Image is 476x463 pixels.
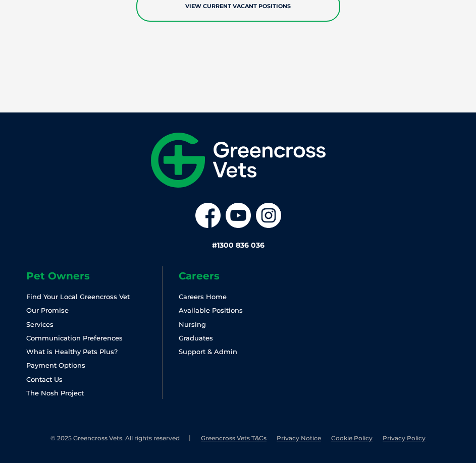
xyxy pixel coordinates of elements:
[26,271,162,281] h6: Pet Owners
[201,434,267,442] a: Greencross Vets T&Cs
[212,241,217,250] span: #
[26,320,54,328] a: Services
[331,434,373,442] a: Cookie Policy
[26,334,123,342] a: Communication Preferences
[179,320,206,328] a: Nursing
[26,348,118,356] a: What is Healthy Pets Plus?
[277,434,321,442] a: Privacy Notice
[179,271,314,281] h6: Careers
[179,348,237,356] a: Support & Admin
[383,434,426,442] a: Privacy Policy
[26,389,84,397] a: The Nosh Project
[26,306,69,314] a: Our Promise
[179,293,227,301] a: Careers Home
[26,293,130,301] a: Find Your Local Greencross Vet
[212,241,265,250] a: #1300 836 036
[26,361,85,369] a: Payment Options
[50,434,191,443] li: © 2025 Greencross Vets. All rights reserved
[179,334,213,342] a: Graduates
[26,375,63,383] a: Contact Us
[179,306,243,314] a: Available Positions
